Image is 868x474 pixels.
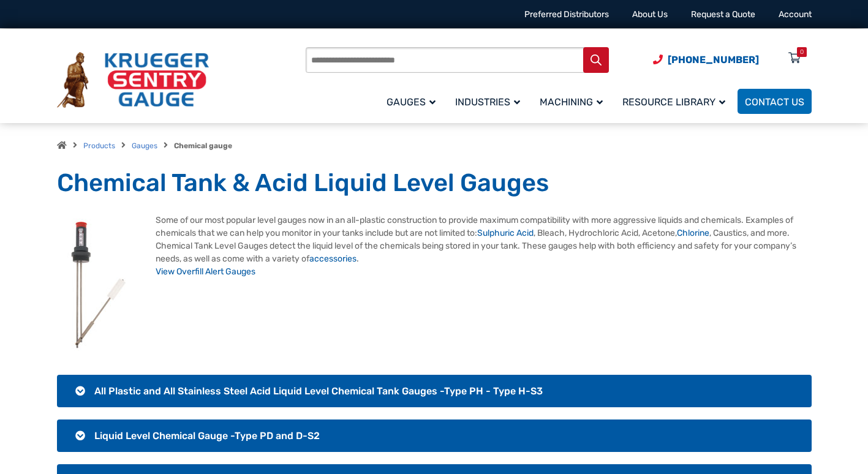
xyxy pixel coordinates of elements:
[156,266,255,277] a: View Overfill Alert Gauges
[532,87,615,116] a: Machining
[622,96,725,108] span: Resource Library
[524,9,609,20] a: Preferred Distributors
[379,87,448,116] a: Gauges
[448,87,532,116] a: Industries
[779,9,812,20] a: Account
[745,96,804,108] span: Contact Us
[132,141,157,150] a: Gauges
[83,141,115,150] a: Products
[540,96,603,108] span: Machining
[800,47,804,57] div: 0
[94,430,320,442] span: Liquid Level Chemical Gauge -Type PD and D-S2
[387,96,436,108] span: Gauges
[477,228,534,238] a: Sulphuric Acid
[57,214,141,356] img: Hot Rolled Steel Grades
[615,87,738,116] a: Resource Library
[309,254,357,264] a: accessories
[677,228,709,238] a: Chlorine
[668,54,759,66] span: [PHONE_NUMBER]
[653,52,759,67] a: Phone Number (920) 434-8860
[94,385,543,397] span: All Plastic and All Stainless Steel Acid Liquid Level Chemical Tank Gauges -Type PH - Type H-S3
[57,168,812,198] h1: Chemical Tank & Acid Liquid Level Gauges
[632,9,668,20] a: About Us
[57,52,209,108] img: Krueger Sentry Gauge
[455,96,520,108] span: Industries
[738,89,812,114] a: Contact Us
[174,141,232,150] strong: Chemical gauge
[57,214,812,278] p: Some of our most popular level gauges now in an all-plastic construction to provide maximum compa...
[691,9,755,20] a: Request a Quote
